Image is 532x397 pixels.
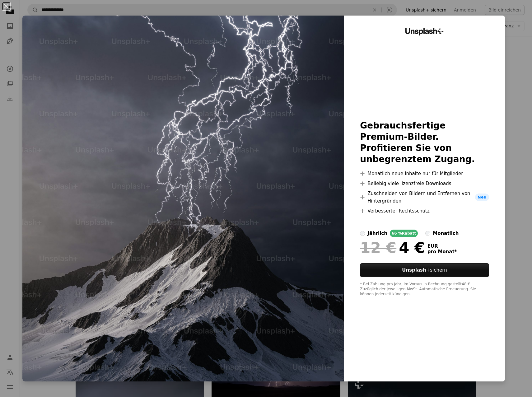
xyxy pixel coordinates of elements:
li: Monatlich neue Inhalte nur für Mitglieder [360,170,489,177]
span: 12 € [360,240,396,256]
input: monatlich [425,231,430,236]
strong: Unsplash+ [402,267,430,273]
li: Zuschneiden von Bildern und Entfernen von Hintergründen [360,190,489,205]
div: * Bei Zahlung pro Jahr, im Voraus in Rechnung gestellt 48 € Zuzüglich der jeweiligen MwSt. Automa... [360,282,489,297]
input: jährlich66 %Rabatt [360,231,365,236]
div: 4 € [360,240,425,256]
li: Beliebig viele lizenzfreie Downloads [360,180,489,187]
div: monatlich [433,230,459,237]
div: jährlich [367,230,387,237]
div: 66 % Rabatt [390,230,418,237]
button: Unsplash+sichern [360,263,489,277]
span: Neu [475,194,489,201]
h2: Gebrauchsfertige Premium-Bilder. Profitieren Sie von unbegrenztem Zugang. [360,120,489,165]
span: pro Monat * [427,249,457,255]
span: EUR [427,243,457,249]
li: Verbesserter Rechtsschutz [360,207,489,215]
